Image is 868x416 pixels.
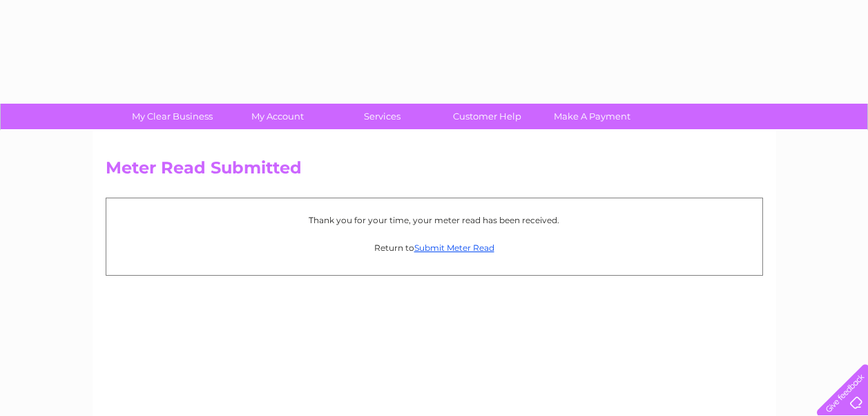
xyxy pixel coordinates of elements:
[113,241,755,254] p: Return to
[220,104,334,129] a: My Account
[325,104,439,129] a: Services
[113,214,755,227] p: Thank you for your time, your meter read has been received.
[430,104,544,129] a: Customer Help
[414,243,494,253] a: Submit Meter Read
[106,158,763,185] h2: Meter Read Submitted
[535,104,649,129] a: Make A Payment
[115,104,229,129] a: My Clear Business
